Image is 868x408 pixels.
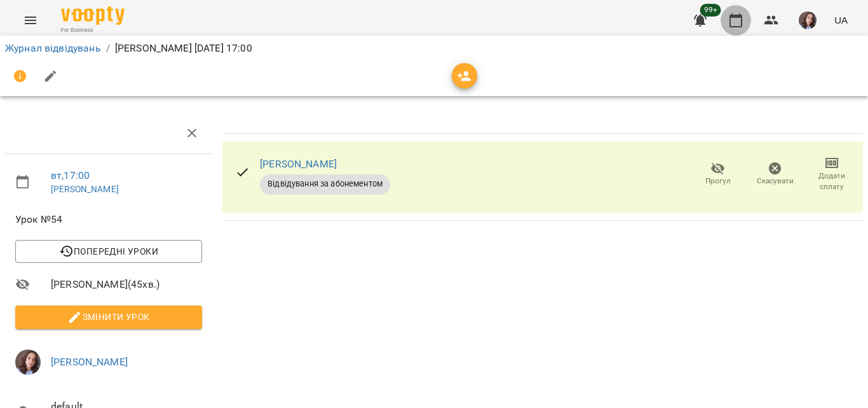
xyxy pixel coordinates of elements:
[5,41,863,56] nav: breadcrumb
[25,244,192,259] span: Попередні уроки
[811,171,853,192] span: Додати сплату
[61,6,125,25] img: Voopty Logo
[15,306,202,328] button: Змінити урок
[51,184,119,194] a: [PERSON_NAME]
[757,176,794,186] span: Скасувати
[260,178,390,190] span: Відвідування за абонементом
[803,157,860,192] button: Додати сплату
[689,157,747,192] button: Прогул
[834,13,848,27] span: UA
[51,277,202,292] span: [PERSON_NAME] ( 45 хв. )
[799,11,817,29] img: 8e6d9769290247367f0f90eeedd3a5ee.jpg
[705,176,731,186] span: Прогул
[700,4,721,17] span: 99+
[51,356,128,368] a: [PERSON_NAME]
[51,169,90,181] a: вт , 17:00
[61,26,125,34] span: For Business
[106,41,110,56] li: /
[747,157,804,192] button: Скасувати
[15,5,46,36] button: Menu
[829,8,853,32] button: UA
[115,41,252,56] p: [PERSON_NAME] [DATE] 17:00
[15,349,41,375] img: 8e6d9769290247367f0f90eeedd3a5ee.jpg
[5,42,101,54] a: Журнал відвідувань
[15,240,202,263] button: Попередні уроки
[25,309,192,325] span: Змінити урок
[15,212,202,227] span: Урок №54
[260,158,337,170] a: [PERSON_NAME]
